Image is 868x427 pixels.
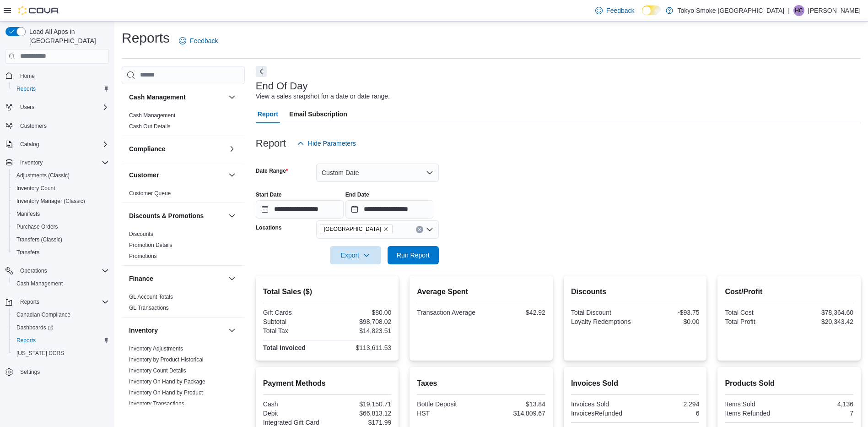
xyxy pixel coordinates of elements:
[13,247,43,258] a: Transfers
[16,249,39,256] span: Transfers
[791,410,853,417] div: 7
[226,273,237,284] button: Finance
[13,83,109,94] span: Reports
[16,265,51,276] button: Operations
[13,322,57,333] a: Dashboards
[483,309,545,316] div: $42.92
[808,5,861,16] p: [PERSON_NAME]
[122,188,245,203] div: Customer
[129,400,184,407] a: Inventory Transactions
[129,211,204,220] h3: Discounts & Promotions
[725,410,787,417] div: Items Refunded
[329,344,391,351] div: $113,611.53
[263,419,325,426] div: Integrated Gift Card
[16,70,109,82] span: Home
[20,368,40,376] span: Settings
[9,208,113,220] button: Manifests
[417,309,479,316] div: Transaction Average
[571,378,700,389] h2: Invoices Sold
[2,69,113,82] button: Home
[122,110,245,136] div: Cash Management
[16,120,109,131] span: Customers
[2,101,113,114] button: Users
[16,366,109,378] span: Settings
[417,400,479,408] div: Bottle Deposit
[725,286,853,297] h2: Cost/Profit
[16,120,50,131] a: Customers
[316,164,439,182] button: Custom Date
[416,226,423,233] button: Clear input
[329,327,391,334] div: $14,823.51
[329,309,391,316] div: $80.00
[9,169,113,182] button: Adjustments (Classic)
[2,296,113,308] button: Reports
[16,139,109,150] span: Catalog
[571,318,633,325] div: Loyalty Redemptions
[13,348,109,359] span: Washington CCRS
[263,410,325,417] div: Debit
[256,138,286,149] h3: Report
[16,197,85,205] span: Inventory Manager (Classic)
[13,309,109,320] span: Canadian Compliance
[129,123,171,130] span: Cash Out Details
[263,400,325,408] div: Cash
[129,170,159,180] h3: Customer
[129,112,175,119] span: Cash Management
[226,92,237,103] button: Cash Management
[9,347,113,360] button: [US_STATE] CCRS
[13,335,109,346] span: Reports
[13,247,109,258] span: Transfers
[13,309,74,320] a: Canadian Compliance
[129,242,173,248] a: Promotion Details
[5,66,109,403] nav: Complex example
[16,236,62,243] span: Transfers (Classic)
[129,274,153,283] h3: Finance
[417,410,479,417] div: HST
[129,144,225,153] button: Compliance
[16,85,36,93] span: Reports
[129,326,158,335] h3: Inventory
[129,211,225,220] button: Discounts & Promotions
[320,224,393,234] span: Mount Pearl Commonwealth
[329,400,391,408] div: $19,150.71
[16,139,43,150] button: Catalog
[417,286,545,297] h2: Average Spent
[345,200,433,219] input: Press the down key to open a popover containing a calendar.
[329,410,391,417] div: $66,813.12
[289,105,347,123] span: Email Subscription
[258,105,278,123] span: Report
[16,71,38,82] a: Home
[16,223,58,230] span: Purchase Orders
[122,29,170,47] h1: Reports
[795,5,803,16] span: HC
[20,141,39,148] span: Catalog
[345,191,369,198] label: End Date
[293,134,360,153] button: Hide Parameters
[9,246,113,259] button: Transfers
[9,277,113,290] button: Cash Management
[122,229,245,265] div: Discounts & Promotions
[2,365,113,378] button: Settings
[190,36,218,45] span: Feedback
[397,251,430,260] span: Run Report
[129,305,169,311] a: GL Transactions
[256,66,267,77] button: Next
[426,226,433,233] button: Open list of options
[16,265,109,276] span: Operations
[9,308,113,321] button: Canadian Compliance
[263,286,392,297] h2: Total Sales ($)
[16,157,46,168] button: Inventory
[20,122,47,130] span: Customers
[18,6,59,15] img: Cova
[129,356,204,363] span: Inventory by Product Historical
[483,400,545,408] div: $13.84
[175,32,221,50] a: Feedback
[129,294,173,300] a: GL Account Totals
[9,82,113,95] button: Reports
[226,143,237,154] button: Compliance
[129,144,165,153] h3: Compliance
[256,92,390,101] div: View a sales snapshot for a date or date range.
